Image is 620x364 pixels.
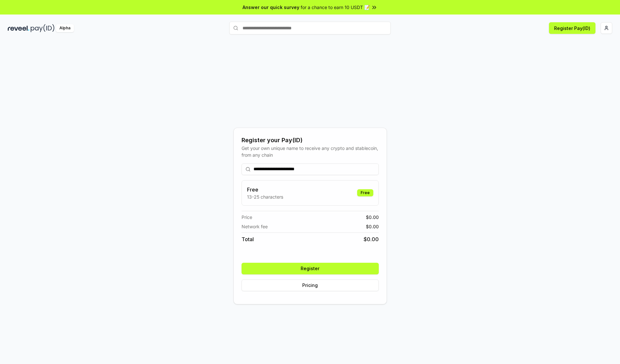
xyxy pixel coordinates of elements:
[301,4,370,11] span: for a chance to earn 10 USDT 📝
[56,24,74,32] div: Alpha
[549,22,595,34] button: Register Pay(ID)
[357,189,373,196] div: Free
[31,24,55,32] img: pay_id
[243,4,299,11] span: Answer our quick survey
[242,214,252,221] span: Price
[242,223,268,230] span: Network fee
[8,24,29,32] img: reveel_dark
[242,263,379,274] button: Register
[242,280,379,291] button: Pricing
[247,193,283,200] p: 13-25 characters
[247,186,283,193] h3: Free
[366,223,379,230] span: $ 0.00
[242,235,254,243] span: Total
[242,136,379,145] div: Register your Pay(ID)
[364,235,379,243] span: $ 0.00
[366,214,379,221] span: $ 0.00
[242,145,379,158] div: Get your own unique name to receive any crypto and stablecoin, from any chain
